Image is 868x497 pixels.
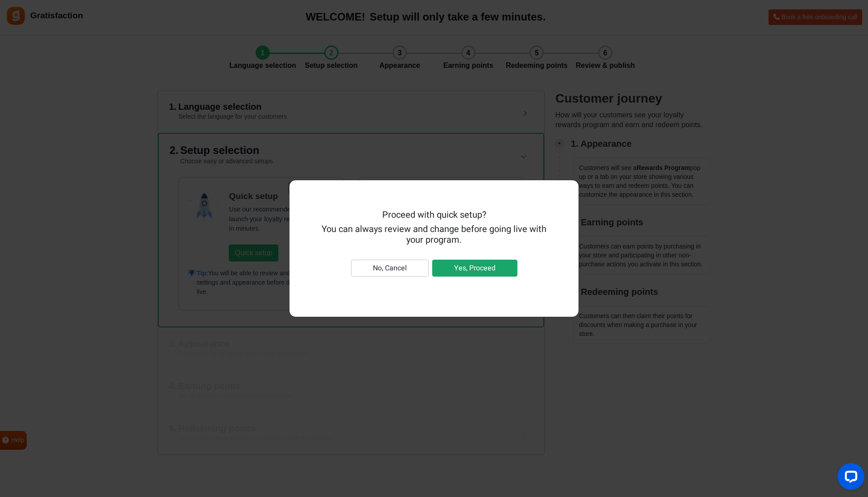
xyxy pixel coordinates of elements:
[319,224,549,245] h5: You can always review and change before going live with your program.
[831,460,868,497] iframe: LiveChat chat widget
[319,210,549,220] h5: Proceed with quick setup?
[351,260,429,277] button: No, Cancel
[432,260,517,277] button: Yes, Proceed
